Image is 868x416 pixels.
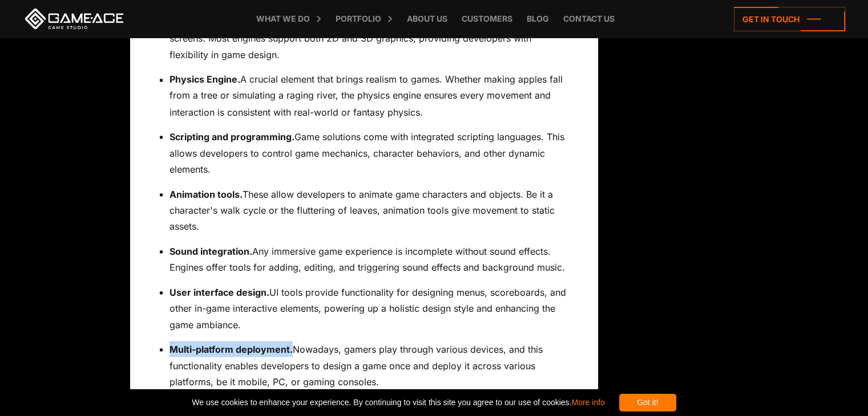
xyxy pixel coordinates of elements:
span: We use cookies to enhance your experience. By continuing to visit this site you agree to our use ... [192,394,604,411]
p: This feature converts game assets into visuals that players see on their screens. Most engines su... [169,14,570,63]
strong: Physics Engine. [169,74,240,85]
strong: Scripting and programming. [169,130,294,142]
strong: Sound integration. [169,245,252,256]
p: Game solutions come with integrated scripting languages. This allows developers to control game m... [169,128,570,177]
p: These allow developers to animate game characters and objects. Be it a character's walk cycle or ... [169,186,570,234]
strong: Animation tools. [169,188,243,199]
strong: Multi-platform deployment. [169,343,293,354]
p: UI tools provide functionality for designing menus, scoreboards, and other in-game interactive el... [169,284,570,332]
p: Any immersive game experience is incomplete without sound effects. Engines offer tools for adding... [169,243,570,275]
p: A crucial element that brings realism to games. Whether making apples fall from a tree or simulat... [169,71,570,120]
a: Get in touch [734,7,845,31]
a: More info [571,398,604,407]
p: Nowadays, gamers play through various devices, and this functionality enables developers to desig... [169,341,570,389]
strong: User interface design. [169,286,269,297]
div: Got it! [619,394,676,411]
